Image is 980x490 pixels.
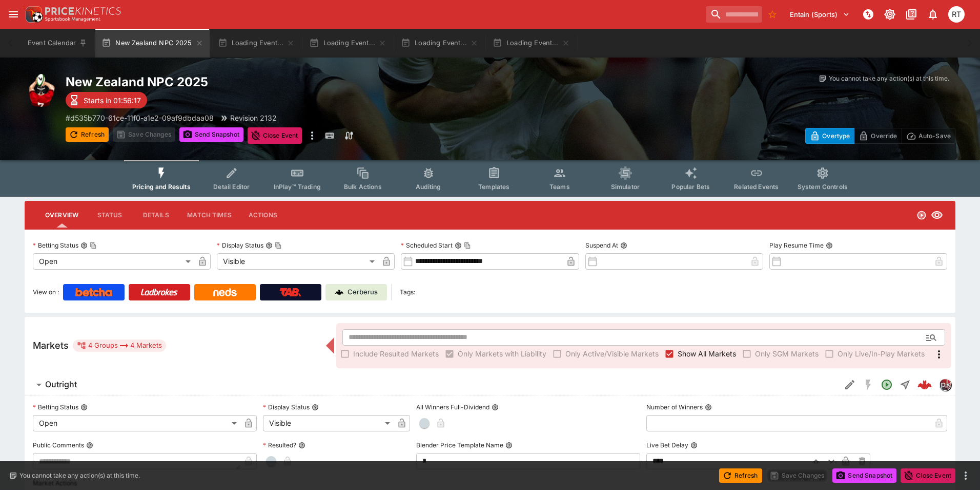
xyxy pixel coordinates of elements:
[90,242,97,249] button: Copy To Clipboard
[212,29,301,58] button: Loading Event...
[838,348,925,359] span: Only Live/In-Play Markets
[917,378,932,392] div: 5bdb8309-e7cf-4016-9d12-2119e2e8edd0
[829,74,949,83] p: You cannot take any action(s) at this time.
[486,29,576,58] button: Loading Event...
[335,288,343,296] img: Cerberus
[690,442,698,449] button: Live Bet Delay
[769,241,824,250] p: Play Resume Time
[230,112,277,123] p: Revision 2132
[881,379,893,391] svg: Open
[19,471,140,480] p: You cannot take any action(s) at this time.
[549,183,570,191] span: Teams
[805,128,955,144] div: Start From
[4,5,23,24] button: open drawer
[841,375,859,394] button: Edit Detail
[25,374,841,395] button: Outright
[914,374,935,395] a: 5bdb8309-e7cf-4016-9d12-2119e2e8edd0
[213,288,236,296] img: Neds
[66,74,511,90] h2: Copy To Clipboard
[22,29,93,58] button: Event Calendar
[179,203,240,228] button: Match Times
[646,403,703,411] p: Number of Winners
[734,183,779,191] span: Related Events
[77,340,162,352] div: 4 Groups 4 Markets
[80,404,88,411] button: Betting Status
[280,288,301,296] img: TabNZ
[959,469,972,482] button: more
[877,375,896,394] button: Open
[348,287,378,297] p: Cerberus
[274,183,321,191] span: InPlay™ Trading
[124,160,856,197] div: Event type filters
[266,242,273,249] button: Display StatusCopy To Clipboard
[764,6,781,23] button: No Bookmarks
[344,183,382,191] span: Bulk Actions
[784,6,856,23] button: Select Tenant
[45,379,77,390] h6: Outright
[33,415,240,431] div: Open
[896,375,914,394] button: Straight
[671,183,710,191] span: Popular Bets
[353,348,439,359] span: Include Resulted Markets
[945,3,968,26] button: Richard Tatton
[678,348,736,359] span: Show All Markets
[611,183,640,191] span: Simulator
[916,210,927,220] svg: Open
[646,441,688,449] p: Live Bet Delay
[933,348,945,361] svg: More
[263,441,296,449] p: Resulted?
[755,348,819,359] span: Only SGM Markets
[306,127,318,144] button: more
[931,209,943,221] svg: Visible
[312,404,319,411] button: Display Status
[179,127,243,142] button: Send Snapshot
[84,95,141,106] p: Starts in 01:56:17
[66,127,109,142] button: Refresh
[901,468,955,483] button: Close Event
[565,348,659,359] span: Only Active/Visible Markets
[37,203,87,228] button: Overview
[924,5,942,24] button: Notifications
[478,183,509,191] span: Templates
[492,404,499,411] button: All Winners Full-Dividend
[918,130,951,141] p: Auto-Save
[464,242,471,249] button: Copy To Clipboard
[719,468,762,483] button: Refresh
[798,183,848,191] span: System Controls
[217,241,263,250] p: Display Status
[248,127,302,144] button: Close Event
[87,203,133,228] button: Status
[455,242,462,249] button: Scheduled StartCopy To Clipboard
[263,415,394,431] div: Visible
[902,5,921,24] button: Documentation
[805,128,854,144] button: Overtype
[140,288,178,296] img: Ladbrokes
[401,241,453,250] p: Scheduled Start
[303,29,393,58] button: Loading Event...
[859,5,877,24] button: NOT Connected to PK
[871,130,897,141] p: Override
[826,242,833,249] button: Play Resume Time
[33,340,69,351] h5: Markets
[25,74,57,107] img: rugby_union.png
[416,183,441,191] span: Auditing
[705,404,712,411] button: Number of Winners
[620,242,627,249] button: Suspend At
[33,253,194,270] div: Open
[80,242,88,249] button: Betting StatusCopy To Clipboard
[45,7,121,15] img: PriceKinetics
[585,241,618,250] p: Suspend At
[66,112,214,123] p: Copy To Clipboard
[133,203,179,228] button: Details
[917,378,932,392] img: logo-cerberus--red.svg
[275,242,282,249] button: Copy To Clipboard
[75,288,112,296] img: Betcha
[881,5,899,24] button: Toggle light/dark mode
[458,348,546,359] span: Only Markets with Liability
[948,6,965,23] div: Richard Tatton
[33,403,78,411] p: Betting Status
[832,468,896,483] button: Send Snapshot
[33,441,84,449] p: Public Comments
[45,17,100,22] img: Sportsbook Management
[902,128,955,144] button: Auto-Save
